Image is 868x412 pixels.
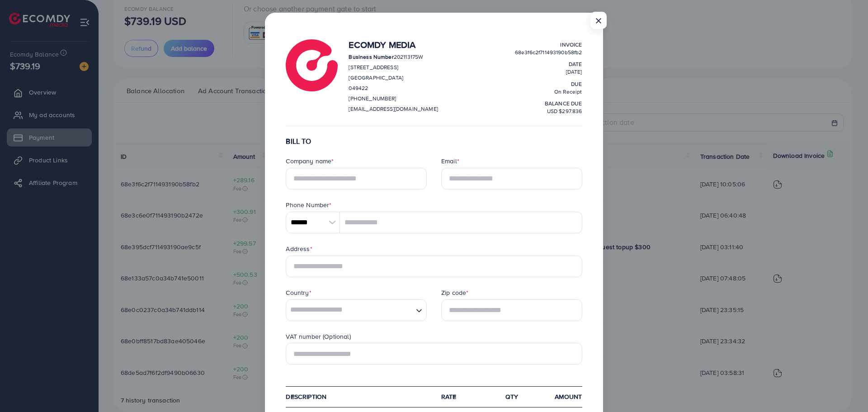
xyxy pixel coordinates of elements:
div: Description [278,392,434,401]
h6: BILL TO [286,137,582,146]
label: Country [286,288,311,297]
p: [PHONE_NUMBER] [349,93,438,104]
div: qty [486,392,538,401]
label: Company name [286,156,334,166]
p: [GEOGRAPHIC_DATA] [349,72,438,83]
p: Invoice [515,39,582,50]
p: balance due [515,98,582,109]
img: logo [286,39,338,91]
div: Rate [434,392,486,401]
label: VAT number (Optional) [286,332,350,341]
p: Date [515,59,582,70]
span: USD $297.836 [547,107,582,115]
strong: Business Number [349,53,393,61]
span: 68e3f6c2f711493190b58fb2 [515,48,582,56]
label: Address [286,244,312,253]
div: Amount [538,392,590,401]
div: Search for option [286,299,427,321]
label: Phone Number [286,200,331,209]
label: Zip code [441,288,468,297]
iframe: Chat [830,371,861,405]
p: Due [515,79,582,90]
p: [STREET_ADDRESS] [349,62,438,73]
p: 202113175W [349,52,438,62]
span: On Receipt [554,88,582,95]
p: [EMAIL_ADDRESS][DOMAIN_NAME] [349,104,438,114]
input: Search for option [287,300,412,321]
label: Email [441,156,459,166]
p: 049422 [349,83,438,94]
h4: Ecomdy Media [349,39,438,50]
button: Close [590,12,607,29]
span: [DATE] [566,68,582,76]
